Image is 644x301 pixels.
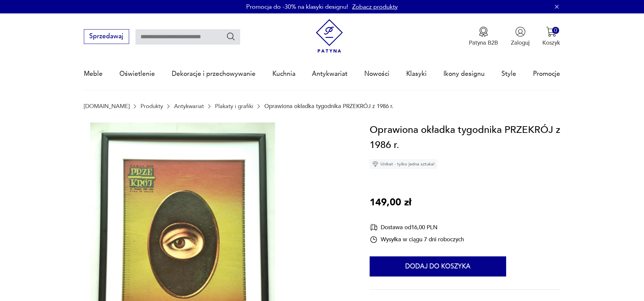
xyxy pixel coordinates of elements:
img: Ikona diamentu [372,161,378,167]
p: Oprawiona okładka tygodnika PRZEKRÓJ z 1986 r. [264,103,393,109]
p: Zaloguj [511,39,530,47]
a: Kuchnia [272,58,296,89]
div: Unikat - tylko jedna sztuka! [370,159,437,169]
img: Ikona medalu [478,27,489,37]
p: Koszyk [542,39,560,47]
a: Dekoracje i przechowywanie [172,58,256,89]
button: Zaloguj [511,27,530,47]
a: Sprzedawaj [84,34,129,40]
img: Ikonka użytkownika [515,27,526,37]
a: Meble [84,58,103,89]
a: Klasyki [406,58,427,89]
div: Wysyłka w ciągu 7 dni roboczych [370,236,464,244]
button: Dodaj do koszyka [370,256,506,277]
h1: Oprawiona okładka tygodnika PRZEKRÓJ z 1986 r. [370,122,560,153]
a: Zobacz produkty [352,3,398,11]
div: 0 [552,27,559,34]
a: Antykwariat [312,58,347,89]
a: Plakaty i grafiki [215,103,253,109]
button: 0Koszyk [542,27,560,47]
img: Patyna - sklep z meblami i dekoracjami vintage [313,19,346,53]
a: Oświetlenie [119,58,155,89]
a: Promocje [533,58,560,89]
div: Dostawa od 16,00 PLN [370,223,464,232]
p: Patyna B2B [469,39,498,47]
p: 149,00 zł [370,195,411,210]
img: Ikona dostawy [370,223,378,232]
a: Ikona medaluPatyna B2B [469,27,498,47]
img: Ikona koszyka [546,27,556,37]
p: Promocja do -30% na klasyki designu! [246,3,348,11]
a: Antykwariat [174,103,204,109]
a: Nowości [364,58,389,89]
a: Style [501,58,516,89]
a: Produkty [141,103,163,109]
button: Szukaj [226,32,236,41]
button: Patyna B2B [469,27,498,47]
a: Ikony designu [443,58,485,89]
a: [DOMAIN_NAME] [84,103,129,109]
button: Sprzedawaj [84,29,129,44]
